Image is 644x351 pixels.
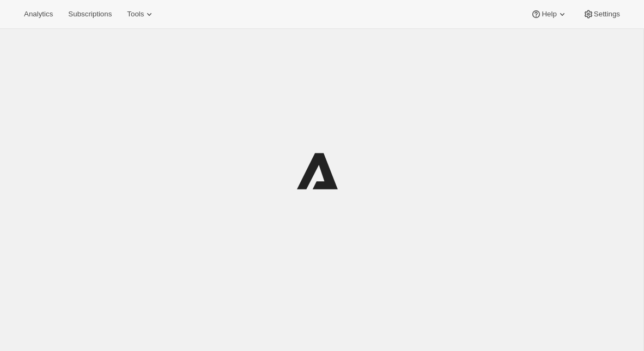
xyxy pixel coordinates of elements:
[24,10,53,19] span: Analytics
[17,7,59,22] button: Analytics
[576,7,627,22] button: Settings
[62,7,118,22] button: Subscriptions
[594,10,620,19] span: Settings
[524,7,574,22] button: Help
[68,10,112,19] span: Subscriptions
[542,10,556,19] span: Help
[120,7,161,22] button: Tools
[127,10,144,19] span: Tools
